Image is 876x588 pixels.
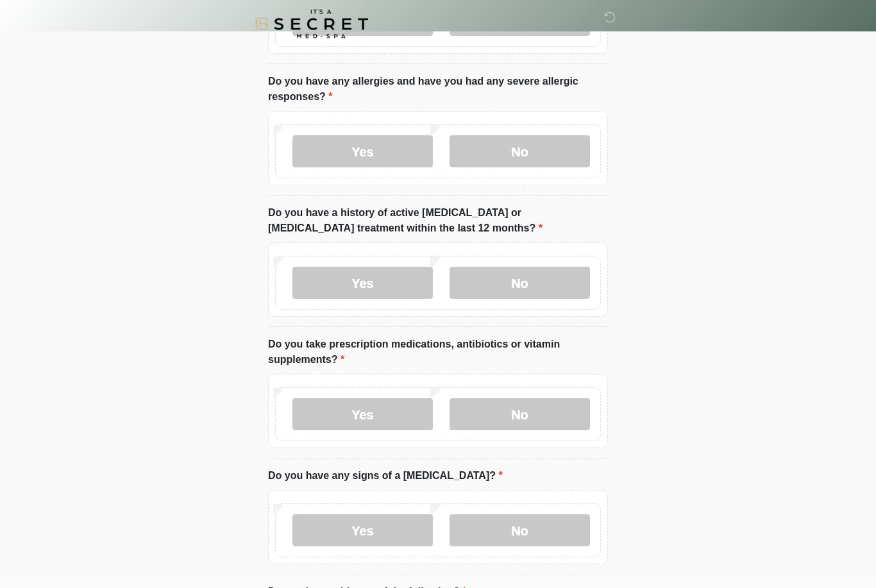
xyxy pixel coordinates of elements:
label: No [450,267,590,299]
label: Do you have a history of active [MEDICAL_DATA] or [MEDICAL_DATA] treatment within the last 12 mon... [268,206,608,237]
label: No [450,399,590,431]
label: Yes [292,136,433,168]
img: It's A Secret Med Spa Logo [255,10,368,38]
label: Yes [292,399,433,431]
label: No [450,136,590,168]
label: No [450,515,590,547]
label: Do you take prescription medications, antibiotics or vitamin supplements? [268,337,608,368]
label: Yes [292,267,433,299]
label: Yes [292,515,433,547]
label: Do you have any allergies and have you had any severe allergic responses? [268,74,608,105]
label: Do you have any signs of a [MEDICAL_DATA]? [268,469,503,484]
